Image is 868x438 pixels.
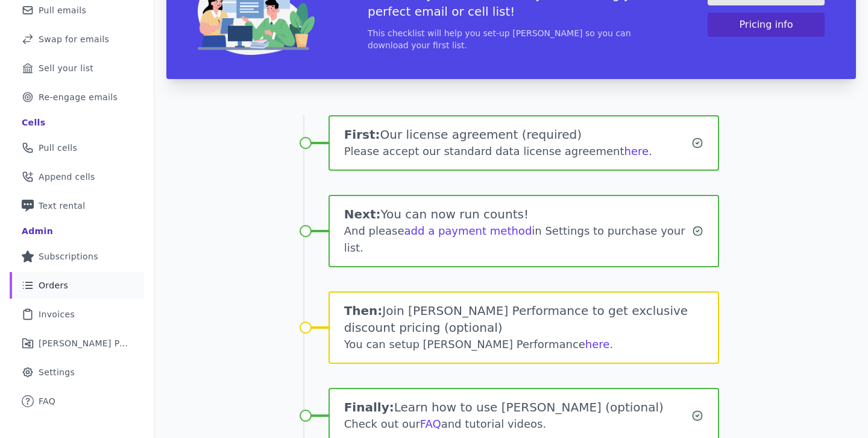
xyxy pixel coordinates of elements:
[39,279,68,291] span: Orders
[344,400,394,414] span: Finally:
[39,33,109,45] span: Swap for emails
[10,330,144,357] a: [PERSON_NAME] Performance
[10,272,144,299] a: Orders
[344,207,381,221] span: Next:
[344,143,692,160] div: Please accept our standard data license agreement
[39,142,77,154] span: Pull cells
[10,84,144,110] a: Re-engage emails
[10,301,144,328] a: Invoices
[368,27,655,51] p: This checklist will help you set-up [PERSON_NAME] so you can download your first list.
[22,225,53,237] div: Admin
[344,399,692,416] h1: Learn how to use [PERSON_NAME] (optional)
[39,337,130,349] span: [PERSON_NAME] Performance
[39,62,93,74] span: Sell your list
[344,416,692,433] div: Check out our and tutorial videos.
[344,127,380,142] span: First:
[344,126,692,143] h1: Our license agreement (required)
[344,336,704,353] div: You can setup [PERSON_NAME] Performance .
[22,116,45,129] div: Cells
[10,135,144,161] a: Pull cells
[10,359,144,386] a: Settings
[39,250,98,262] span: Subscriptions
[344,302,704,336] h1: Join [PERSON_NAME] Performance to get exclusive discount pricing (optional)
[585,338,610,351] a: here
[39,395,55,407] span: FAQ
[39,171,95,183] span: Append cells
[10,388,144,414] a: FAQ
[344,206,693,223] h1: You can now run counts!
[39,366,75,378] span: Settings
[10,55,144,81] a: Sell your list
[39,200,86,212] span: Text rental
[39,4,86,16] span: Pull emails
[344,223,693,256] div: And please in Settings to purchase your list.
[10,192,144,219] a: Text rental
[39,91,118,103] span: Re-engage emails
[708,13,825,37] button: Pricing info
[344,303,383,318] span: Then:
[404,224,532,237] a: add a payment method
[420,417,441,430] a: FAQ
[39,308,75,320] span: Invoices
[10,243,144,270] a: Subscriptions
[10,26,144,52] a: Swap for emails
[10,163,144,190] a: Append cells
